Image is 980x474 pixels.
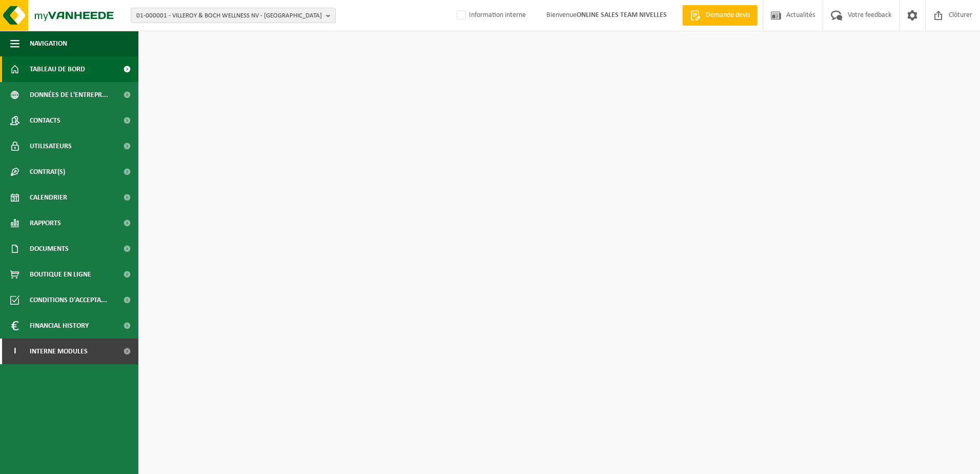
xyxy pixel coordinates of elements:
[30,31,67,56] span: Navigation
[577,11,667,19] strong: ONLINE SALES TEAM NIVELLES
[30,287,107,313] span: Conditions d'accepta...
[703,10,752,21] span: Demande devis
[30,313,89,339] span: Financial History
[682,5,758,26] a: Demande devis
[30,159,65,185] span: Contrat(s)
[30,133,72,159] span: Utilisateurs
[136,8,322,24] span: 01-000001 - VILLEROY & BOCH WELLNESS NV - [GEOGRAPHIC_DATA]
[30,108,60,133] span: Contacts
[30,236,69,262] span: Documents
[30,82,108,108] span: Données de l'entrepr...
[30,262,91,287] span: Boutique en ligne
[30,339,88,364] span: Interne modules
[30,210,61,236] span: Rapports
[30,185,67,210] span: Calendrier
[10,339,19,364] span: I
[30,56,85,82] span: Tableau de bord
[455,8,526,23] label: Information interne
[131,8,336,23] button: 01-000001 - VILLEROY & BOCH WELLNESS NV - [GEOGRAPHIC_DATA]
